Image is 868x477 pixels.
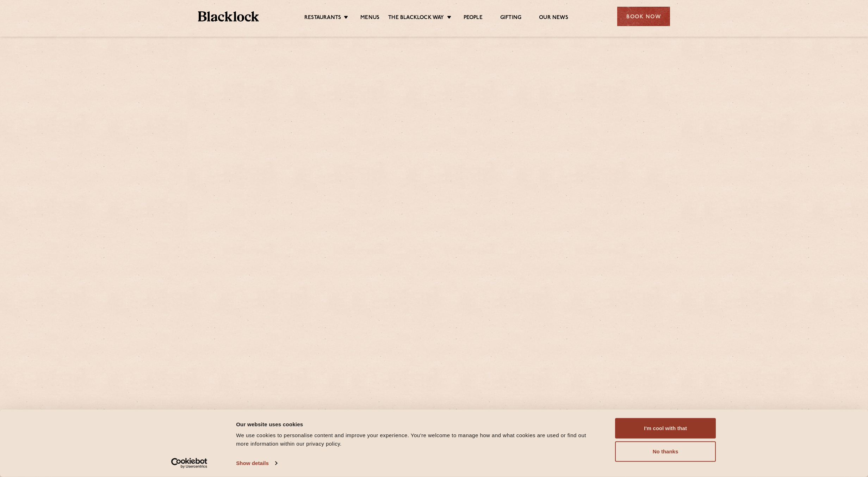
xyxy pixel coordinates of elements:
div: Our website uses cookies [236,420,599,428]
a: People [464,14,483,22]
img: BL_Textured_Logo-footer-cropped.svg [198,11,259,22]
a: Gifting [500,14,521,22]
button: No thanks [615,441,716,462]
div: We use cookies to personalise content and improve your experience. You're welcome to manage how a... [236,431,599,448]
a: Show details [236,458,277,469]
a: Our News [539,14,568,22]
a: Restaurants [304,14,341,22]
a: Menus [360,14,379,22]
div: Book Now [617,7,670,26]
a: The Blacklock Way [388,14,444,22]
a: Usercentrics Cookiebot - opens in a new window [159,458,220,469]
button: I'm cool with that [615,418,716,439]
